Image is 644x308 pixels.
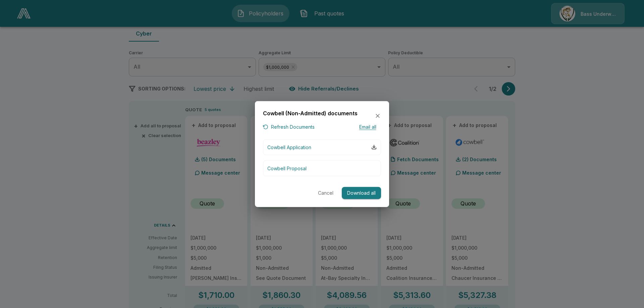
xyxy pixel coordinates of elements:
button: Email all [354,123,381,131]
button: Cowbell Proposal [263,160,381,176]
p: Cowbell Application [267,143,311,150]
h6: Cowbell (Non-Admitted) documents [263,109,358,118]
button: Cowbell Application [263,139,381,155]
p: Cowbell Proposal [267,165,307,172]
button: Refresh Documents [263,123,315,131]
button: Download all [342,187,381,199]
button: Cancel [315,187,336,199]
